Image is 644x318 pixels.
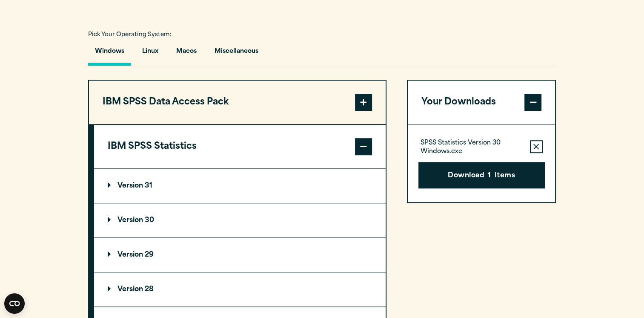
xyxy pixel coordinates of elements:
[108,286,154,293] p: Version 28
[4,293,25,314] button: Open CMP widget
[94,272,386,306] summary: Version 28
[208,41,265,66] button: Miscellaneous
[408,124,555,202] div: Your Downloads
[108,182,152,189] p: Version 31
[169,41,203,66] button: Macos
[94,238,386,272] summary: Version 29
[488,171,491,182] span: 1
[88,32,172,38] span: Pick Your Operating System:
[88,41,131,66] button: Windows
[421,139,523,156] p: SPSS Statistics Version 30 Windows.exe
[108,217,154,224] p: Version 30
[94,203,386,237] summary: Version 30
[89,81,386,124] button: IBM SPSS Data Access Pack
[135,41,165,66] button: Linux
[94,125,386,168] button: IBM SPSS Statistics
[418,162,545,188] button: Download1Items
[108,252,154,258] p: Version 29
[94,169,386,203] summary: Version 31
[408,81,555,124] button: Your Downloads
